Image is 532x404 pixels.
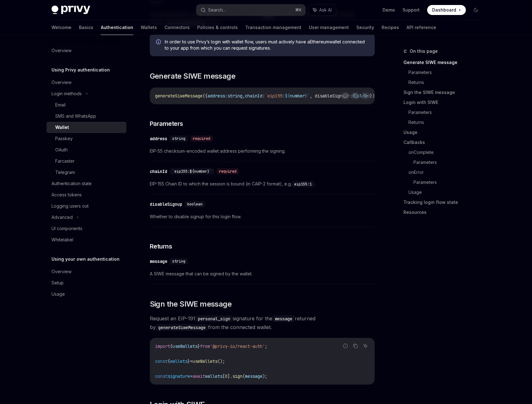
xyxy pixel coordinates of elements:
[232,373,242,379] span: sign
[51,255,120,263] h5: Using your own authentication
[46,223,126,234] a: UI components
[242,373,245,379] span: (
[309,20,349,35] a: User management
[262,373,267,379] span: );
[413,157,486,167] a: Parameters
[210,343,265,349] span: '@privy-io/react-auth'
[51,225,82,232] div: UI components
[351,91,359,100] button: Copy the contents from the code block
[285,93,290,99] span: ${
[55,169,75,176] div: Telegram
[350,93,352,99] span: :
[408,187,486,197] a: Usage
[227,93,242,99] span: string
[150,147,375,155] span: EIP-55 checksum-encoded wallet address performing the signing.
[265,343,267,349] span: ;
[403,197,486,207] a: Tracking login flow state
[403,127,486,137] a: Usage
[242,93,245,99] span: ,
[150,119,183,128] span: Parameters
[150,168,167,175] div: chainId
[403,97,486,107] a: Login with SIWE
[46,167,126,178] a: Telegram
[408,107,486,117] a: Parameters
[79,20,93,35] a: Basics
[193,373,205,379] span: await
[290,93,305,99] span: number
[46,178,126,189] a: Authentication state
[432,7,456,13] span: Dashboard
[361,91,369,100] button: Ask AI
[341,91,349,100] button: Report incorrect code
[46,111,126,122] a: SMS and WhatsApp
[172,169,212,174] span: `eip155:${number}`
[427,5,466,15] a: Dashboard
[408,77,486,87] a: Returns
[341,342,349,350] button: Report incorrect code
[150,258,167,264] div: message
[187,202,203,207] span: boolean
[150,213,375,220] span: Whether to disable signup for this login flow.
[55,146,68,154] div: OAuth
[361,342,369,350] button: Ask AI
[55,101,66,109] div: Email
[150,201,182,207] div: disableSignup
[309,4,336,16] button: Ask AI
[155,358,168,364] span: const
[408,147,486,157] a: onComplete
[196,4,305,16] button: Search...⌘K
[156,39,162,46] svg: Info
[170,343,173,349] span: {
[46,45,126,56] a: Overview
[193,358,217,364] span: useWallets
[245,373,262,379] span: message
[51,79,71,86] div: Overview
[403,87,486,97] a: Sign the SIWE message
[319,7,332,13] span: Ask AI
[51,20,71,35] a: Welcome
[307,93,310,99] span: `
[51,214,73,221] div: Advanced
[51,236,73,244] div: Whitelabel
[46,77,126,88] a: Overview
[55,124,69,131] div: Wallet
[217,358,225,364] span: ();
[51,290,65,298] div: Usage
[150,242,172,251] span: Returns
[46,155,126,167] a: Farcaster
[403,57,486,67] a: Generate SIWE message
[150,314,375,332] span: Request an EIP-191 signature for the returned by from the connected wallet.
[403,7,420,13] a: Support
[471,5,481,15] button: Toggle dark mode
[356,20,374,35] a: Security
[46,133,126,144] a: Passkey
[227,373,232,379] span: ].
[51,180,92,187] div: Authentication state
[403,207,486,217] a: Resources
[46,234,126,245] a: Whitelabel
[351,342,359,350] button: Copy the contents from the code block
[190,135,213,142] div: required
[408,117,486,127] a: Returns
[150,71,235,81] span: Generate SIWE message
[222,373,225,379] span: [
[295,7,302,12] span: ⌘ K
[190,358,193,364] span: =
[408,67,486,77] a: Parameters
[305,93,307,99] span: }
[155,343,170,349] span: import
[410,47,438,55] span: On this page
[51,6,90,14] img: dark logo
[150,270,375,278] span: A SIWE message that can be signed by the wallet.
[51,90,82,97] div: Login methods
[188,358,190,364] span: }
[172,136,185,141] span: string
[156,324,208,331] code: generateSiweMessage
[168,358,170,364] span: {
[155,373,168,379] span: const
[407,20,436,35] a: API reference
[51,66,110,74] h5: Using Privy authentication
[51,191,82,199] div: Access tokens
[164,20,190,35] a: Connectors
[173,343,198,349] span: useWallets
